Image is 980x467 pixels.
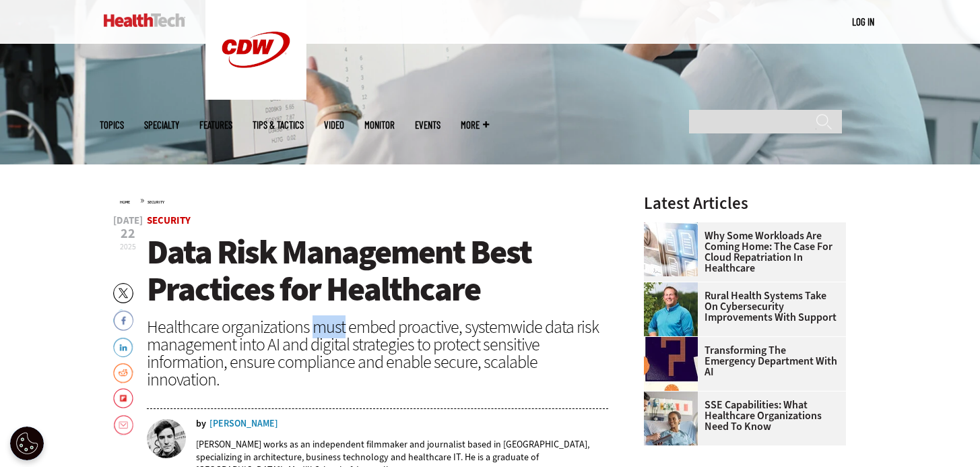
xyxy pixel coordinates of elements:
a: Doctor speaking with patient [644,392,705,402]
span: More [461,120,489,130]
a: Why Some Workloads Are Coming Home: The Case for Cloud Repatriation in Healthcare [644,230,838,274]
span: Topics [100,120,124,130]
img: Electronic health records [644,222,698,276]
span: Specialty [144,120,179,130]
a: Rural Health Systems Take On Cybersecurity Improvements with Support [644,290,838,323]
a: Transforming the Emergency Department with AI [644,345,838,377]
h3: Latest Articles [644,195,846,212]
img: Jim Roeder [644,282,698,336]
img: Doctor speaking with patient [644,392,698,445]
span: [DATE] [113,216,143,226]
span: 22 [113,227,143,241]
a: Security [148,199,164,205]
div: » [120,195,609,206]
div: Healthcare organizations must embed proactive, systemwide data risk management into AI and digita... [147,318,609,388]
div: Cookie Settings [10,427,44,460]
img: illustration of question mark [644,337,698,391]
a: Video [324,120,344,130]
a: Log in [852,15,874,28]
a: MonITor [364,120,395,130]
a: Tips & Tactics [253,120,304,130]
a: Features [199,120,232,130]
a: Events [415,120,440,130]
a: Electronic health records [644,222,705,233]
img: Home [104,13,185,27]
a: CDW [205,89,306,103]
span: by [196,419,206,429]
span: 2025 [120,241,136,252]
span: Data Risk Management Best Practices for Healthcare [147,230,531,311]
img: nathan eddy [147,419,186,458]
a: Home [120,199,130,205]
a: [PERSON_NAME] [209,419,278,429]
button: Open Preferences [10,427,44,460]
a: illustration of question mark [644,337,705,348]
a: SSE Capabilities: What Healthcare Organizations Need to Know [644,400,838,432]
a: Jim Roeder [644,282,705,293]
div: User menu [852,15,874,29]
a: Security [147,214,191,227]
